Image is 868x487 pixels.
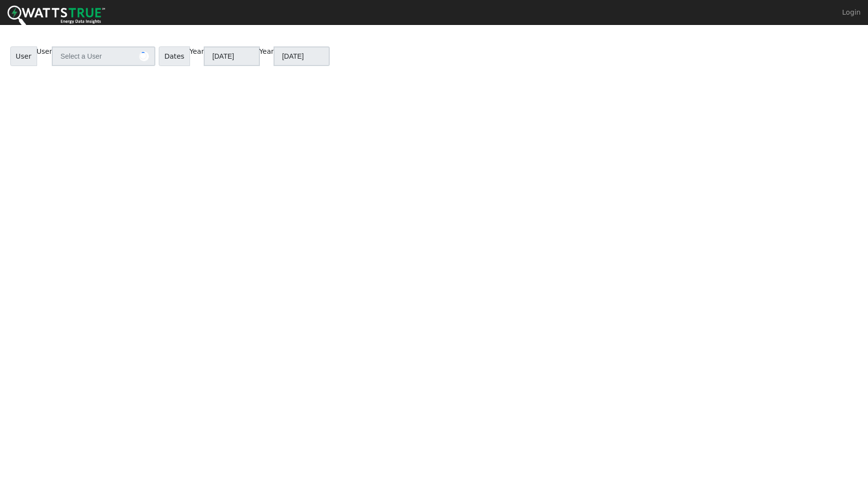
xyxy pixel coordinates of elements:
[7,5,105,27] img: WattsTrue
[37,46,52,66] label: User
[52,46,155,66] input: Select a User
[10,46,37,66] span: User
[190,46,204,66] label: Year
[259,46,274,66] label: Year
[159,46,190,66] span: Dates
